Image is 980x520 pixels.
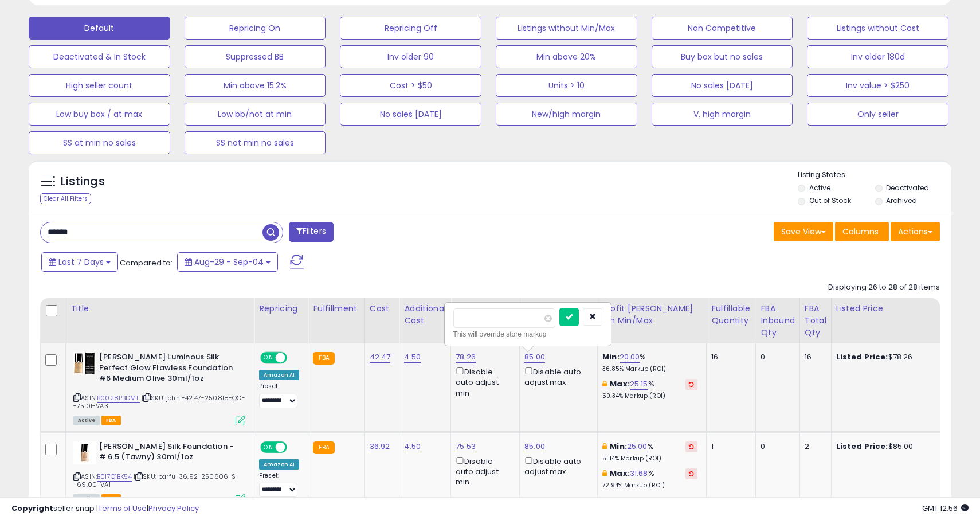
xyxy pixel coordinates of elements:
a: Privacy Policy [148,503,199,514]
b: Max: [610,468,630,479]
div: Clear All Filters [40,193,91,204]
div: Amazon AI [259,370,299,380]
strong: Copyright [11,503,53,514]
div: % [602,352,697,373]
button: Filters [289,222,334,242]
small: FBA [313,352,334,365]
div: Additional Cost [404,303,446,327]
b: Listed Price: [836,441,888,452]
div: Preset: [259,472,299,498]
button: No sales [DATE] [340,103,481,126]
p: 51.14% Markup (ROI) [602,455,697,463]
a: 31.68 [630,468,648,479]
div: 16 [711,352,747,362]
div: 2 [805,441,822,452]
div: This will override store markup [453,329,602,340]
button: Save View [774,222,833,241]
div: $78.26 [836,352,931,362]
span: ON [261,353,276,363]
a: 78.26 [456,351,476,363]
button: SS not min no sales [185,131,326,154]
h5: Listings [61,174,105,190]
label: Deactivated [886,183,929,193]
div: 16 [805,352,822,362]
a: 85.00 [524,351,545,363]
span: FBA [101,416,121,425]
button: Units > 10 [496,74,637,97]
button: Deactivated & In Stock [29,45,170,68]
div: Disable auto adjust max [524,365,589,388]
div: FBA Total Qty [805,303,826,339]
span: Columns [842,226,879,237]
a: 4.50 [404,351,421,363]
div: Listed Price [836,303,935,315]
span: ON [261,442,276,452]
span: Aug-29 - Sep-04 [194,256,264,268]
a: 75.53 [456,441,476,452]
button: Default [29,17,170,40]
span: | SKU: parfu-36.92-250606-S--69.00-VA1 [73,472,240,489]
span: 2025-09-12 12:56 GMT [922,503,969,514]
span: OFF [285,442,304,452]
button: Columns [835,222,889,241]
b: Listed Price: [836,351,888,362]
div: seller snap | | [11,503,199,514]
div: % [602,441,697,463]
button: Suppressed BB [185,45,326,68]
a: Terms of Use [98,503,147,514]
div: ASIN: [73,352,245,424]
a: B017Q1BK54 [97,472,132,482]
button: Listings without Min/Max [496,17,637,40]
p: Listing States: [798,170,951,181]
button: Non Competitive [652,17,793,40]
div: Repricing [259,303,303,315]
span: Last 7 Days [58,256,104,268]
img: 41TvnSzYBwL._SL40_.jpg [73,352,96,375]
p: 50.34% Markup (ROI) [602,392,697,400]
div: FBA inbound Qty [761,303,795,339]
button: Listings without Cost [807,17,948,40]
div: Cost [370,303,395,315]
button: New/high margin [496,103,637,126]
p: 72.94% Markup (ROI) [602,482,697,490]
b: Min: [602,351,620,362]
a: B0028PBDME [97,393,140,403]
b: [PERSON_NAME] Silk Foundation - # 6.5 (Tawny) 30ml/1oz [99,441,238,466]
button: Inv value > $250 [807,74,948,97]
div: Amazon AI [259,459,299,470]
button: Repricing Off [340,17,481,40]
span: Compared to: [120,257,173,268]
label: Archived [886,196,917,205]
b: [PERSON_NAME] Luminous Silk Perfect Glow Flawless Foundation #6 Medium Olive 30ml/1oz [99,352,238,387]
button: Only seller [807,103,948,126]
button: Min above 20% [496,45,637,68]
span: OFF [285,353,304,363]
div: Disable auto adjust min [456,365,511,398]
div: Profit [PERSON_NAME] on Min/Max [602,303,701,327]
button: Min above 15.2% [185,74,326,97]
div: 1 [711,441,747,452]
div: Disable auto adjust max [524,455,589,477]
img: 317u2s2lc6L._SL40_.jpg [73,441,96,464]
label: Active [809,183,830,193]
b: Min: [610,441,627,452]
button: Low buy box / at max [29,103,170,126]
a: 42.47 [370,351,391,363]
span: All listings currently available for purchase on Amazon [73,416,100,425]
div: Title [70,303,249,315]
button: Actions [891,222,940,241]
div: Fulfillment [313,303,359,315]
label: Out of Stock [809,196,851,205]
button: Aug-29 - Sep-04 [177,252,278,272]
button: Cost > $50 [340,74,481,97]
div: $85.00 [836,441,931,452]
div: % [602,379,697,400]
button: Buy box but no sales [652,45,793,68]
button: Inv older 90 [340,45,481,68]
div: Displaying 26 to 28 of 28 items [828,282,940,293]
a: 25.15 [630,378,648,390]
button: Inv older 180d [807,45,948,68]
div: Preset: [259,382,299,408]
button: Low bb/not at min [185,103,326,126]
small: FBA [313,441,334,454]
